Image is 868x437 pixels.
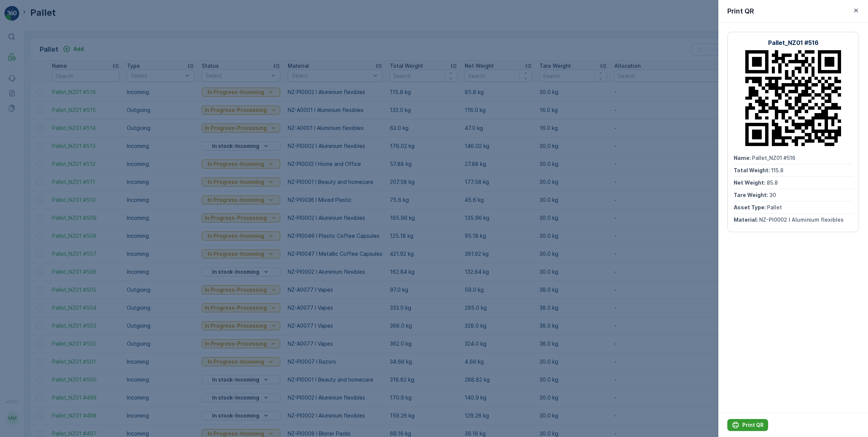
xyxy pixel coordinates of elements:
[742,421,764,429] p: Print QR
[727,6,754,16] p: Print QR
[734,155,752,161] span: Name :
[759,216,844,223] span: NZ-PI0002 I Aluminium flexibles
[769,192,776,198] span: 30
[734,179,767,186] span: Net Weight :
[727,419,768,431] button: Print QR
[752,155,795,161] span: Pallet_NZ01 #516
[771,167,783,173] span: 115.8
[734,216,759,223] span: Material :
[767,179,778,186] span: 85.8
[734,167,771,173] span: Total Weight :
[734,192,769,198] span: Tare Weight :
[767,204,782,210] span: Pallet
[734,204,767,210] span: Asset Type :
[768,38,819,47] p: Pallet_NZ01 #516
